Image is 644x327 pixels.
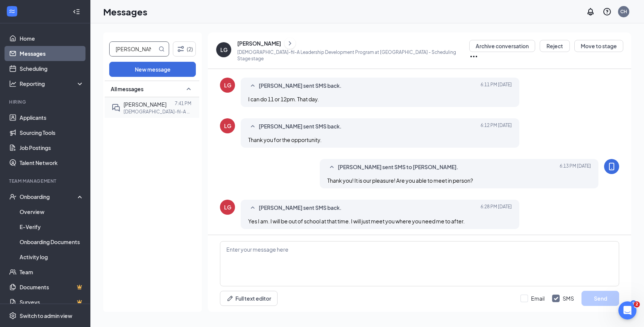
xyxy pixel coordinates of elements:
div: LG [224,122,231,130]
span: [PERSON_NAME] sent SMS to [PERSON_NAME]. [338,163,458,172]
div: Team Management [9,178,82,184]
button: Filter (2) [173,41,196,57]
div: Reporting [20,80,84,87]
span: [DATE] 6:12 PM [481,122,512,131]
svg: MobileSms [607,162,616,171]
span: I can do 11 or 12pm. That day. [248,96,319,102]
div: CH [620,8,627,15]
svg: Filter [176,44,185,53]
button: Send [581,291,619,306]
svg: Settings [9,312,17,319]
svg: MagnifyingGlass [159,46,165,52]
svg: Notifications [586,7,595,16]
span: Thank you for the opportunity. [248,136,322,143]
svg: Pen [226,295,234,302]
iframe: Intercom live chat [618,301,636,319]
a: Sourcing Tools [20,125,84,140]
button: Archive conversation [469,40,535,52]
a: Activity log [20,249,84,264]
p: 7:41 PM [175,100,191,107]
span: [PERSON_NAME] sent SMS back. [259,81,342,90]
a: Job Postings [20,140,84,155]
p: [DEMOGRAPHIC_DATA]-fil-A Leadership Development Program at [GEOGRAPHIC_DATA] - Scheduling Stage s... [237,49,469,62]
a: Applicants [20,110,84,125]
a: DocumentsCrown [20,280,84,295]
p: [DEMOGRAPHIC_DATA]-fil-A Sales & Brand Growth & Engagement Director at [GEOGRAPHIC_DATA] [124,108,191,115]
div: Hiring [9,99,82,105]
a: Overview [20,204,84,219]
span: All messages [111,85,143,93]
svg: Analysis [9,80,17,87]
a: E-Verify [20,219,84,234]
svg: SmallChevronUp [248,81,257,90]
span: [DATE] 6:11 PM [481,81,512,90]
span: [DATE] 6:13 PM [560,163,591,172]
span: [PERSON_NAME] sent SMS back. [259,122,342,131]
a: Onboarding Documents [20,234,84,249]
svg: Ellipses [469,52,478,61]
svg: ChevronRight [286,39,294,48]
svg: SmallChevronUp [327,163,336,172]
svg: QuestionInfo [603,7,612,16]
svg: Collapse [73,8,80,15]
span: [PERSON_NAME] sent SMS back. [259,203,342,212]
span: [DATE] 6:28 PM [481,203,512,212]
a: Team [20,264,84,280]
div: LG [220,46,227,53]
span: 2 [634,301,640,307]
a: Messages [20,46,84,61]
div: Switch to admin view [20,312,72,319]
div: LG [224,81,231,89]
svg: UserCheck [9,193,17,200]
a: Home [20,31,84,46]
div: [PERSON_NAME] [237,40,281,47]
span: [PERSON_NAME] [124,101,166,108]
svg: SmallChevronUp [248,203,257,212]
button: Move to stage [574,40,623,52]
a: SurveysCrown [20,295,84,310]
button: Reject [540,40,570,52]
input: Search [110,42,157,56]
a: Scheduling [20,61,84,76]
svg: DoubleChat [111,103,121,112]
svg: WorkstreamLogo [8,8,16,15]
div: 9 [630,300,636,307]
button: New message [109,62,196,77]
button: Full text editorPen [220,291,278,306]
svg: SmallChevronUp [248,122,257,131]
div: Onboarding [20,193,78,200]
span: Yes I am. I will be out of school at that time. I will just meet you where you need me to after. [248,218,465,225]
span: Thank you! It is our pleasure! Are you able to meet in person? [327,177,473,184]
button: ChevronRight [284,38,296,49]
h1: Messages [103,5,147,18]
div: LG [224,203,231,211]
svg: SmallChevronUp [184,84,193,93]
a: Talent Network [20,155,84,170]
